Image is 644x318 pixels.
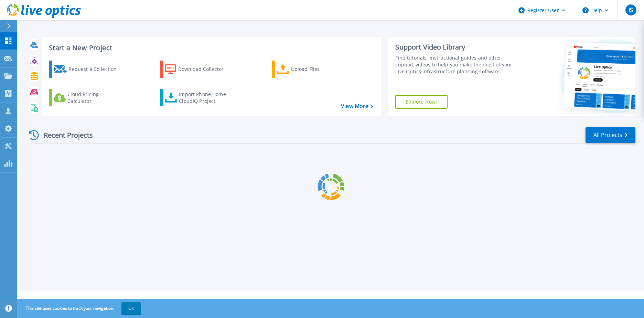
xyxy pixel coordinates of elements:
div: Find tutorials, instructional guides and other support videos to help you make the most of your L... [395,54,521,75]
div: Import Phone Home CloudIQ Project [179,91,233,105]
a: Download Collector [160,61,237,78]
button: OK [121,302,141,315]
div: Recent Projects [26,127,102,144]
h3: Start a New Project [49,44,373,52]
div: Support Video Library [395,43,521,52]
a: Cloud Pricing Calculator [49,89,126,106]
a: Explore Now! [395,95,448,109]
span: This site uses cookies to track your navigation. [19,302,141,315]
div: Download Collector [178,62,233,76]
div: Request a Collection [68,62,124,76]
span: IS [629,7,633,13]
a: Request a Collection [49,61,126,78]
div: Cloud Pricing Calculator [67,91,122,105]
a: All Projects [586,127,635,143]
a: View More [341,103,373,109]
a: Upload Files [272,61,349,78]
div: Upload Files [291,62,346,76]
